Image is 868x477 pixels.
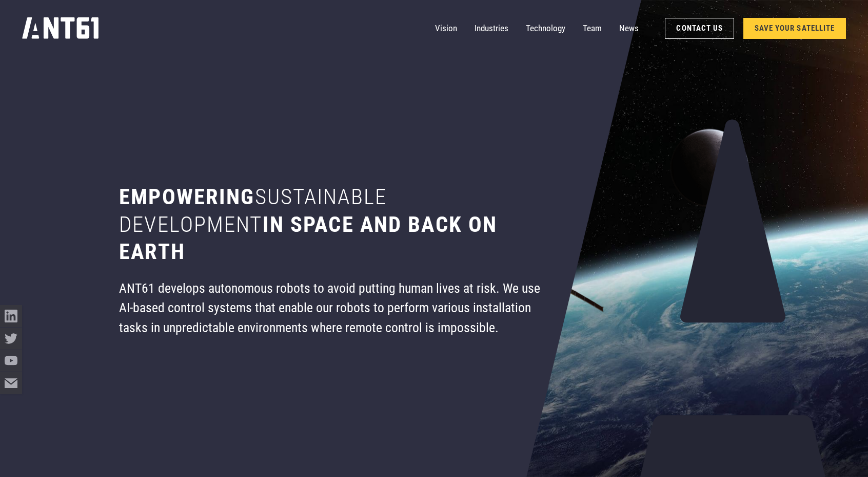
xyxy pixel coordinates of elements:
a: home [22,14,100,43]
h1: Empowering in space and back on earth [119,183,541,265]
div: ANT61 develops autonomous robots to avoid putting human lives at risk. We use AI-based control sy... [119,278,541,337]
a: News [619,17,639,39]
a: Team [583,17,602,39]
a: Vision [435,17,457,39]
a: SAVE YOUR SATELLITE [743,18,846,39]
a: Technology [526,17,565,39]
a: Industries [475,17,508,39]
span: sustainable development [119,184,387,236]
a: Contact Us [665,18,734,39]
